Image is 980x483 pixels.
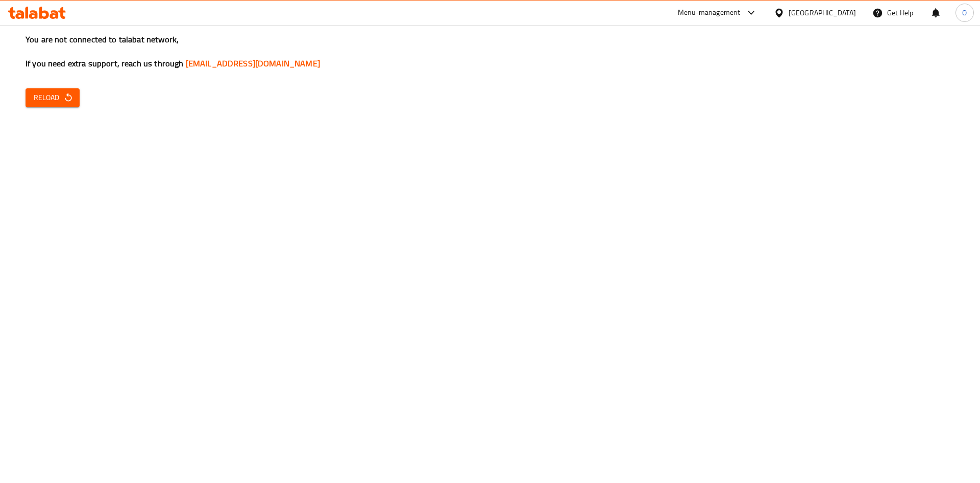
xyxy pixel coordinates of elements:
[26,88,80,107] button: Reload
[678,7,741,19] div: Menu-management
[789,7,856,18] div: [GEOGRAPHIC_DATA]
[34,91,71,104] span: Reload
[26,34,954,69] h3: You are not connected to talabat network, If you need extra support, reach us through
[186,56,320,71] a: [EMAIL_ADDRESS][DOMAIN_NAME]
[962,7,967,18] span: O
